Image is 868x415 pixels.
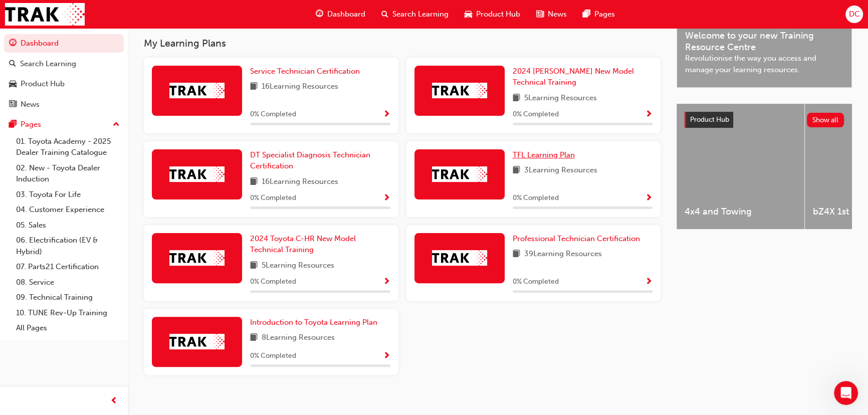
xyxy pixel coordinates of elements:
a: guage-iconDashboard [308,4,373,25]
span: guage-icon [9,39,17,48]
span: 0 % Completed [250,350,296,362]
span: 5 Learning Resources [262,260,334,272]
img: Trak [169,334,225,349]
span: 0 % Completed [513,109,559,120]
span: Introduction to Toyota Learning Plan [250,318,377,327]
img: Trak [432,83,487,98]
img: Trak [169,166,225,182]
div: News [21,99,40,110]
div: Pages [21,119,41,130]
span: book-icon [513,248,520,261]
span: 0 % Completed [513,192,559,204]
div: Search Learning [20,58,76,70]
a: 08. Service [12,275,124,290]
span: 4x4 and Towing [685,206,796,218]
span: book-icon [250,260,258,272]
a: 09. Technical Training [12,290,124,305]
span: news-icon [9,100,17,109]
button: Show Progress [383,350,390,362]
a: news-iconNews [528,4,575,25]
img: Trak [169,83,225,98]
button: Show Progress [383,192,390,204]
a: 06. Electrification (EV & Hybrid) [12,233,124,259]
span: book-icon [513,164,520,177]
a: 2024 [PERSON_NAME] New Model Technical Training [513,66,653,88]
img: Trak [5,3,85,26]
span: 8 Learning Resources [262,332,335,344]
span: 0 % Completed [250,109,296,120]
span: Product Hub [690,115,729,124]
a: 05. Sales [12,218,124,233]
button: Pages [4,115,124,134]
iframe: Intercom live chat [834,381,858,405]
a: car-iconProduct Hub [457,4,528,25]
span: Revolutionise the way you access and manage your learning resources. [685,53,843,75]
span: search-icon [381,8,388,21]
a: 01. Toyota Academy - 2025 Dealer Training Catalogue [12,134,124,160]
span: book-icon [250,332,258,344]
span: Show Progress [383,194,390,203]
span: 16 Learning Resources [262,176,338,188]
button: Show Progress [645,276,653,288]
img: Trak [432,250,487,266]
span: Pages [594,9,615,20]
span: Service Technician Certification [250,67,360,76]
span: pages-icon [9,120,17,129]
a: 04. Customer Experience [12,202,124,218]
span: 3 Learning Resources [524,164,597,177]
span: prev-icon [110,395,118,407]
button: DashboardSearch LearningProduct HubNews [4,32,124,115]
span: search-icon [9,60,16,69]
a: News [4,95,124,114]
span: 16 Learning Resources [262,81,338,93]
span: guage-icon [316,8,323,21]
span: Professional Technician Certification [513,234,640,243]
a: Introduction to Toyota Learning Plan [250,317,381,328]
a: 10. TUNE Rev-Up Training [12,305,124,321]
button: Show Progress [383,276,390,288]
span: Show Progress [645,110,653,119]
span: book-icon [513,92,520,105]
span: Product Hub [476,9,520,20]
span: 2024 Toyota C-HR New Model Technical Training [250,234,356,255]
a: Product Hub [4,75,124,93]
span: book-icon [250,81,258,93]
span: 0 % Completed [250,276,296,288]
button: DC [845,6,863,23]
span: Search Learning [392,9,449,20]
span: 39 Learning Resources [524,248,602,261]
span: Show Progress [645,194,653,203]
a: TFL Learning Plan [513,149,579,161]
button: Show Progress [645,192,653,204]
span: Show Progress [383,110,390,119]
span: Show Progress [383,278,390,287]
span: news-icon [536,8,544,21]
span: 2024 [PERSON_NAME] New Model Technical Training [513,67,634,87]
div: Product Hub [21,78,65,90]
span: Dashboard [327,9,365,20]
span: News [548,9,567,20]
span: Welcome to your new Training Resource Centre [685,30,843,53]
span: TFL Learning Plan [513,150,575,159]
span: 0 % Completed [513,276,559,288]
a: 03. Toyota For Life [12,187,124,202]
a: DT Specialist Diagnosis Technician Certification [250,149,390,172]
button: Show Progress [645,108,653,121]
img: Trak [432,166,487,182]
span: 0 % Completed [250,192,296,204]
a: Professional Technician Certification [513,233,644,245]
img: Trak [169,250,225,266]
span: Show Progress [645,278,653,287]
span: pages-icon [583,8,590,21]
a: Dashboard [4,34,124,53]
a: search-iconSearch Learning [373,4,457,25]
a: 07. Parts21 Certification [12,259,124,275]
span: DC [848,9,859,20]
span: 5 Learning Resources [524,92,597,105]
span: Show Progress [383,352,390,361]
a: 02. New - Toyota Dealer Induction [12,160,124,187]
a: All Pages [12,320,124,336]
a: 2024 Toyota C-HR New Model Technical Training [250,233,390,256]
